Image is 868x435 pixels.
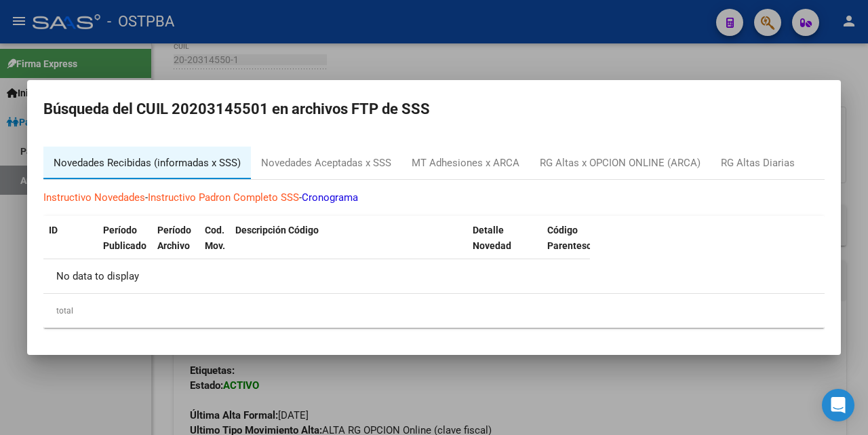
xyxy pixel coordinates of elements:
span: Período Archivo [157,225,191,251]
datatable-header-cell: Período Publicado [98,216,152,276]
div: total [43,294,825,328]
a: Cronograma [302,191,358,204]
div: MT Adhesiones x ARCA [412,155,519,171]
span: Período Publicado [103,225,146,251]
datatable-header-cell: Descripción Código [230,216,467,276]
datatable-header-cell: Código Parentesco [542,216,616,276]
span: ID [49,225,58,235]
p: - - [43,190,825,206]
datatable-header-cell: Cod. Mov. [199,216,230,276]
a: Instructivo Padron Completo SSS [148,191,299,204]
datatable-header-cell: Detalle Novedad [467,216,542,276]
div: Novedades Recibidas (informadas x SSS) [54,155,241,171]
datatable-header-cell: ID [43,216,98,276]
div: RG Altas Diarias [721,155,795,171]
datatable-header-cell: Período Archivo [152,216,199,276]
h2: Búsqueda del CUIL 20203145501 en archivos FTP de SSS [43,96,825,122]
span: Detalle Novedad [473,225,511,251]
div: RG Altas x OPCION ONLINE (ARCA) [540,155,701,171]
span: Descripción Código [235,225,319,235]
div: Novedades Aceptadas x SSS [261,155,391,171]
span: Código Parentesco [547,225,597,251]
div: No data to display [43,259,590,293]
span: Cod. Mov. [205,225,225,251]
div: Open Intercom Messenger [822,389,854,421]
a: Instructivo Novedades [43,191,145,204]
